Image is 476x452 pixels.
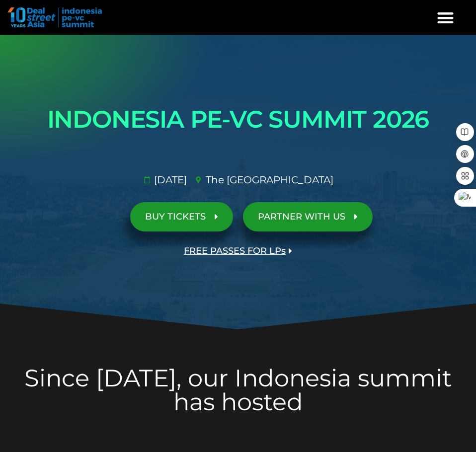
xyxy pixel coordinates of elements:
span: FREE PASSES FOR LPs [184,246,286,256]
a: PARTNER WITH US [243,202,373,231]
div: Menu Toggle [433,4,459,31]
h1: INDONESIA PE-VC SUMMIT 2026 [5,99,471,140]
a: BUY TICKETS [130,202,233,231]
h2: Since [DATE], our Indonesia summit has hosted [5,366,471,414]
span: BUY TICKETS [145,212,206,222]
span: PARTNER WITH US [258,212,345,222]
a: FREE PASSES FOR LPs [169,236,307,266]
span: [DATE]​ [152,172,187,187]
span: The [GEOGRAPHIC_DATA]​ [203,172,333,187]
